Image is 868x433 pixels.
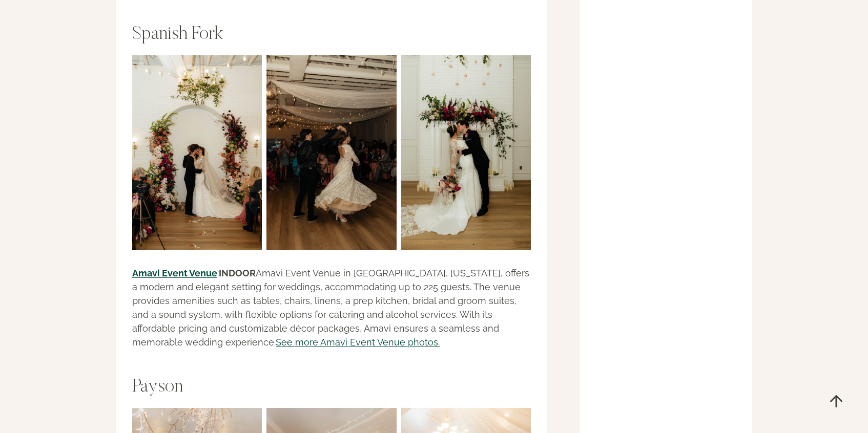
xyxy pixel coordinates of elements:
strong: INDOOR [219,268,256,278]
h2: Payson [132,377,531,399]
img: bride and groom kissing in front of a fire place with florals [401,55,531,250]
a: Scroll to top [819,384,853,418]
a: See more Amavi Event Venue photos. [276,337,440,348]
a: Amavi Event Venue [132,268,217,278]
img: wedding ceremony at the amavi event venue [132,55,262,250]
img: first dance with twinking lights [266,55,396,250]
h2: Spanish Fork [132,24,531,46]
p: : Amavi Event Venue in [GEOGRAPHIC_DATA], [US_STATE], offers a modern and elegant setting for wed... [132,266,531,349]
